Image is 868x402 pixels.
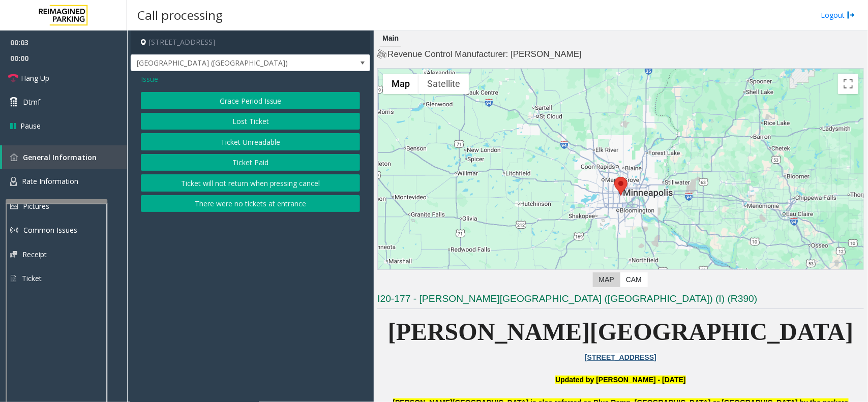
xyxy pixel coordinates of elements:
[21,73,49,83] span: Hang Up
[377,48,864,60] h4: Revenue Control Manufacturer: [PERSON_NAME]
[22,176,78,186] span: Rate Information
[10,153,18,161] img: 'icon'
[377,292,864,309] h3: I20-177 - [PERSON_NAME][GEOGRAPHIC_DATA] ([GEOGRAPHIC_DATA]) (I) (R390)
[838,74,858,94] button: Toggle fullscreen view
[141,74,158,84] span: Issue
[620,272,648,287] label: CAM
[593,272,620,287] label: Map
[131,55,322,71] span: [GEOGRAPHIC_DATA] ([GEOGRAPHIC_DATA])
[141,113,360,130] button: Lost Ticket
[132,3,228,27] h3: Call processing
[585,353,656,361] a: [STREET_ADDRESS]
[131,30,370,54] h4: [STREET_ADDRESS]
[383,74,418,94] button: Show street map
[380,30,401,47] div: Main
[141,174,360,192] button: Ticket will not return when pressing cancel
[388,318,854,345] span: [PERSON_NAME][GEOGRAPHIC_DATA]
[141,154,360,171] button: Ticket Paid
[141,195,360,212] button: There were no tickets at entrance
[141,133,360,150] button: Ticket Unreadable
[23,97,40,107] span: Dtmf
[20,120,41,131] span: Pause
[141,92,360,109] button: Grace Period Issue
[2,145,127,169] a: General Information
[10,177,17,186] img: 'icon'
[23,152,97,162] span: General Information
[821,10,855,20] a: Logout
[418,74,469,94] button: Show satellite imagery
[847,10,855,20] img: logout
[555,376,685,384] font: Updated by [PERSON_NAME] - [DATE]
[614,177,627,196] div: 800 East 28th Street, Minneapolis, MN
